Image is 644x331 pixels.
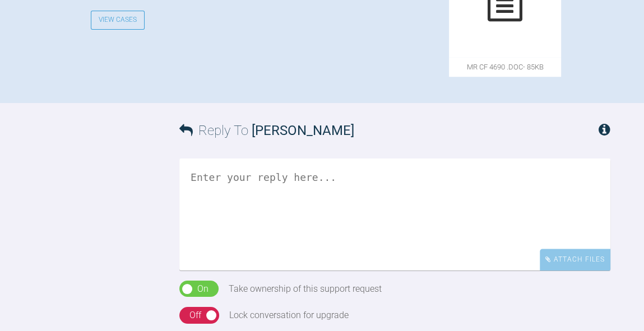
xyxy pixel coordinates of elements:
[91,11,145,30] a: View Cases
[197,282,209,296] div: On
[229,282,382,296] div: Take ownership of this support request
[449,57,561,77] span: Mr CF 4690 .doc - 85KB
[252,123,354,138] span: [PERSON_NAME]
[189,308,201,323] div: Off
[229,308,349,323] div: Lock conversation for upgrade
[540,249,610,271] div: Attach Files
[179,120,354,141] h3: Reply To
